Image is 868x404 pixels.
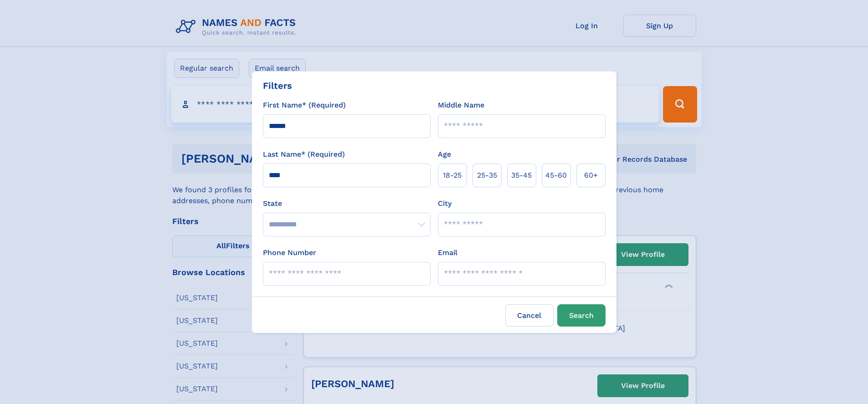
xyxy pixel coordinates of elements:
[557,304,606,327] button: Search
[511,170,532,181] span: 35‑45
[438,198,452,209] label: City
[443,170,462,181] span: 18‑25
[545,170,567,181] span: 45‑60
[505,304,554,327] label: Cancel
[263,100,346,111] label: First Name* (Required)
[438,149,451,160] label: Age
[438,247,457,258] label: Email
[263,79,292,92] div: Filters
[263,149,345,160] label: Last Name* (Required)
[438,100,484,111] label: Middle Name
[263,247,316,258] label: Phone Number
[477,170,497,181] span: 25‑35
[263,198,431,209] label: State
[584,170,598,181] span: 60+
